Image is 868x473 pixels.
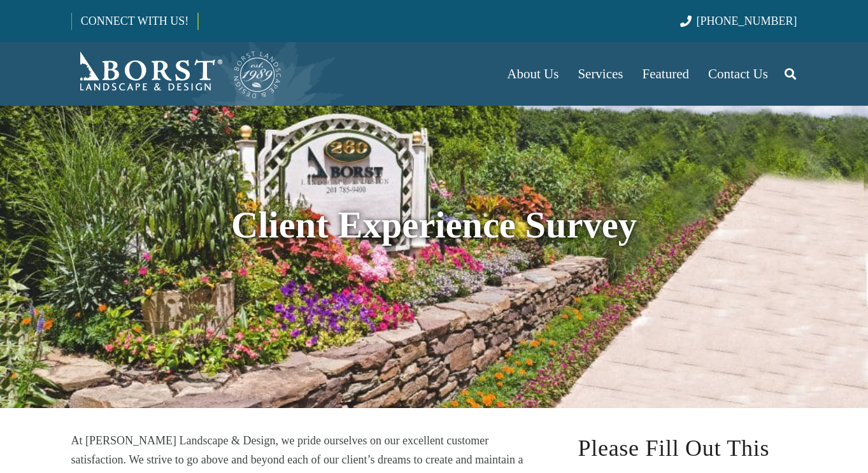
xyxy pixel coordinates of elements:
[699,42,778,106] a: Contact Us
[507,66,559,81] span: About Us
[643,66,689,81] span: Featured
[633,42,699,106] a: Featured
[778,58,803,90] a: Search
[578,66,623,81] span: Services
[708,66,768,81] span: Contact Us
[231,204,637,246] strong: Client Experience Survey
[497,42,568,106] a: About Us
[697,15,797,27] span: [PHONE_NUMBER]
[71,48,283,99] a: Borst-Logo
[680,15,797,27] a: [PHONE_NUMBER]
[568,42,632,106] a: Services
[72,6,197,36] a: CONNECT WITH US!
